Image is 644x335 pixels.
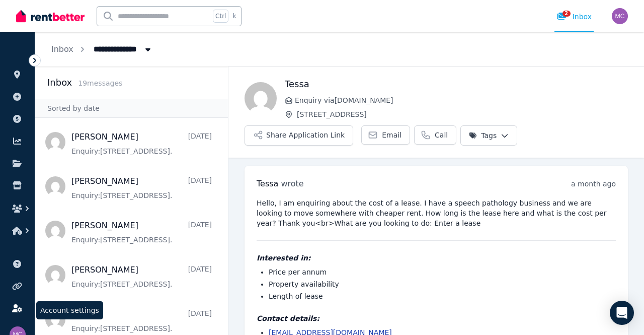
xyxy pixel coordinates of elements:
[213,10,228,23] span: Ctrl
[269,267,616,277] li: Price per annum
[257,198,616,228] pre: Hello, I am enquiring about the cost of a lease. I have a speech pathology business and we are lo...
[460,125,517,146] button: Tags
[257,253,616,263] h4: Interested in:
[281,179,303,188] span: wrote
[35,99,228,118] div: Sorted by date
[361,125,410,145] a: Email
[47,76,72,90] h2: Inbox
[414,125,456,145] a: Call
[562,11,571,17] span: 2
[556,12,592,22] div: Inbox
[269,291,616,301] li: Length of lease
[571,180,616,188] time: a month ago
[285,77,628,91] h1: Tessa
[71,308,212,333] a: Hossein[DATE]Enquiry:[STREET_ADDRESS].
[78,79,122,87] span: 19 message s
[297,109,628,119] span: [STREET_ADDRESS]
[269,279,616,289] li: Property availability
[257,313,616,323] h4: Contact details:
[612,8,628,24] img: Michelle Caroccia Twelfth Janelda Pty Ltd
[71,131,212,156] a: [PERSON_NAME][DATE]Enquiry:[STREET_ADDRESS].
[257,179,278,188] span: Tessa
[71,175,212,200] a: [PERSON_NAME][DATE]Enquiry:[STREET_ADDRESS].
[51,44,73,54] a: Inbox
[245,125,353,146] button: Share Application Link
[382,130,401,140] span: Email
[36,301,103,319] span: Account settings
[35,32,169,66] nav: Breadcrumb
[245,82,277,114] img: Tessa
[295,95,628,105] span: Enquiry via [DOMAIN_NAME]
[71,220,212,245] a: [PERSON_NAME][DATE]Enquiry:[STREET_ADDRESS].
[435,130,448,140] span: Call
[232,12,236,20] span: k
[16,9,85,24] img: RentBetter
[71,264,212,289] a: [PERSON_NAME][DATE]Enquiry:[STREET_ADDRESS].
[610,301,634,325] div: Open Intercom Messenger
[469,130,497,141] span: Tags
